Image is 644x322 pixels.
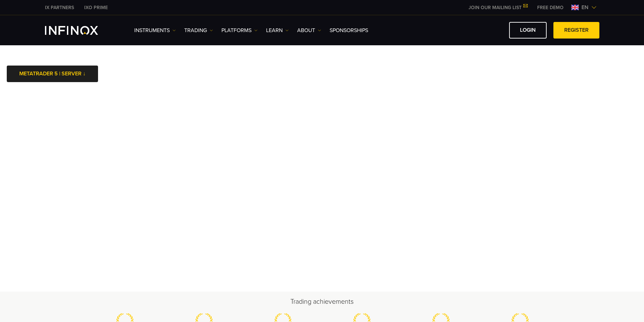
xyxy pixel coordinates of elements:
span: en [579,3,591,11]
a: Learn [266,26,289,34]
a: SPONSORSHIPS [330,26,368,34]
a: INFINOX [40,4,79,11]
a: INFINOX MENU [532,4,569,11]
a: INFINOX [79,4,113,11]
h2: Trading achievements [86,297,559,306]
a: PLATFORMS [221,26,258,34]
a: METATRADER 5 | SERVER ↓ [7,66,98,82]
a: LOGIN [509,22,547,39]
a: REGISTER [553,22,599,39]
a: INFINOX Logo [45,26,114,35]
a: TRADING [184,26,213,34]
a: ABOUT [297,26,321,34]
a: Instruments [134,26,176,34]
a: JOIN OUR MAILING LIST [463,5,532,10]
